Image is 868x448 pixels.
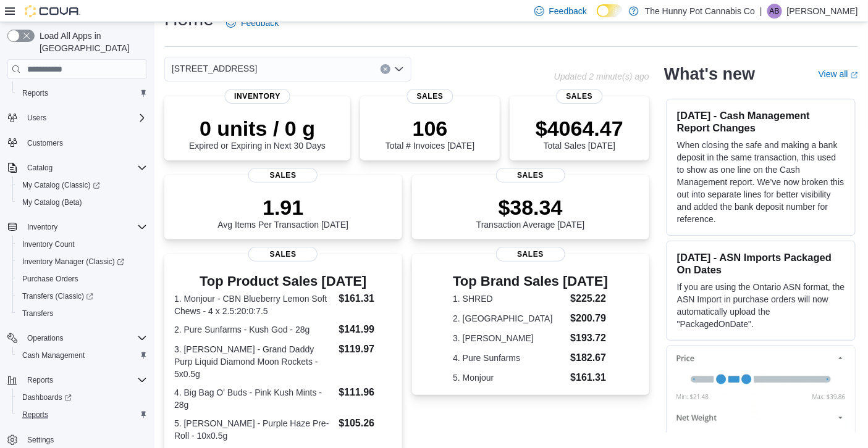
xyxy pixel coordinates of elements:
[22,135,147,151] span: Customers
[174,274,392,289] h3: Top Product Sales [DATE]
[407,89,453,104] span: Sales
[22,160,147,175] span: Catalog
[453,312,565,325] dt: 2. [GEOGRAPHIC_DATA]
[12,305,152,322] button: Transfers
[496,247,565,262] span: Sales
[22,433,59,447] a: Settings
[677,109,845,134] h3: [DATE] - Cash Management Report Changes
[597,4,623,17] input: Dark Mode
[17,237,147,252] span: Inventory Count
[248,168,318,183] span: Sales
[339,416,392,431] dd: $105.26
[2,159,152,176] button: Catalog
[172,61,257,76] span: [STREET_ADDRESS]
[174,417,334,442] dt: 5. [PERSON_NAME] - Purple Haze Pre-Roll - 10x0.5g
[12,236,152,253] button: Inventory Count
[22,291,93,301] span: Transfers (Classic)
[17,272,147,286] span: Purchase Orders
[224,89,290,104] span: Inventory
[549,5,587,17] span: Feedback
[770,4,780,19] span: AB
[570,331,608,346] dd: $193.72
[453,292,565,305] dt: 1. SHRED
[2,134,152,152] button: Customers
[189,116,326,141] p: 0 units / 0 g
[17,178,147,193] span: My Catalog (Classic)
[27,333,64,343] span: Operations
[17,195,147,210] span: My Catalog (Beta)
[17,178,105,193] a: My Catalog (Classic)
[22,239,75,249] span: Inventory Count
[12,194,152,211] button: My Catalog (Beta)
[476,195,585,220] p: $38.34
[22,160,57,175] button: Catalog
[570,311,608,326] dd: $200.79
[22,257,124,267] span: Inventory Manager (Classic)
[17,86,53,101] a: Reports
[22,331,147,346] span: Operations
[394,64,404,74] button: Open list of options
[787,4,858,19] p: [PERSON_NAME]
[35,30,147,54] span: Load All Apps in [GEOGRAPHIC_DATA]
[17,272,83,286] a: Purchase Orders
[174,343,334,380] dt: 3. [PERSON_NAME] - Grand Daddy Purp Liquid Diamond Moon Rockets - 5x0.5g
[536,116,623,141] p: $4064.47
[12,406,152,423] button: Reports
[17,390,77,405] a: Dashboards
[27,113,46,123] span: Users
[22,88,48,98] span: Reports
[174,292,334,317] dt: 1. Monjour - CBN Blueberry Lemon Soft Chews - 4 x 2.5:20:0:7.5
[241,17,279,29] span: Feedback
[851,72,858,79] svg: External link
[570,370,608,385] dd: $161.31
[17,254,129,269] a: Inventory Manager (Classic)
[22,197,82,207] span: My Catalog (Beta)
[536,116,623,151] div: Total Sales [DATE]
[17,306,58,321] a: Transfers
[27,435,54,445] span: Settings
[570,291,608,306] dd: $225.22
[22,351,85,360] span: Cash Management
[27,138,63,148] span: Customers
[22,432,147,447] span: Settings
[17,254,147,269] span: Inventory Manager (Classic)
[12,389,152,406] a: Dashboards
[570,351,608,365] dd: $182.67
[22,392,72,402] span: Dashboards
[27,375,53,385] span: Reports
[22,180,100,190] span: My Catalog (Classic)
[17,407,53,422] a: Reports
[677,139,845,225] p: When closing the safe and making a bank deposit in the same transaction, this used to show as one...
[339,342,392,357] dd: $119.97
[557,89,603,104] span: Sales
[339,291,392,306] dd: $161.31
[12,270,152,288] button: Purchase Orders
[339,322,392,337] dd: $141.99
[12,176,152,194] a: My Catalog (Classic)
[22,309,53,318] span: Transfers
[760,4,762,19] p: |
[476,195,585,230] div: Transaction Average [DATE]
[248,247,318,262] span: Sales
[174,323,334,336] dt: 2. Pure Sunfarms - Kush God - 28g
[22,110,51,125] button: Users
[645,4,755,19] p: The Hunny Pot Cannabis Co
[25,5,80,17] img: Cova
[386,116,474,151] div: Total # Invoices [DATE]
[12,347,152,364] button: Cash Management
[189,116,326,151] div: Expired or Expiring in Next 30 Days
[17,195,87,210] a: My Catalog (Beta)
[2,330,152,347] button: Operations
[12,288,152,305] a: Transfers (Classic)
[174,386,334,411] dt: 4. Big Bag O' Buds - Pink Kush Mints - 28g
[17,289,98,304] a: Transfers (Classic)
[2,109,152,127] button: Users
[27,222,57,232] span: Inventory
[22,220,62,234] button: Inventory
[453,332,565,344] dt: 3. [PERSON_NAME]
[17,348,147,363] span: Cash Management
[22,274,78,284] span: Purchase Orders
[17,348,90,363] a: Cash Management
[664,64,755,84] h2: What's new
